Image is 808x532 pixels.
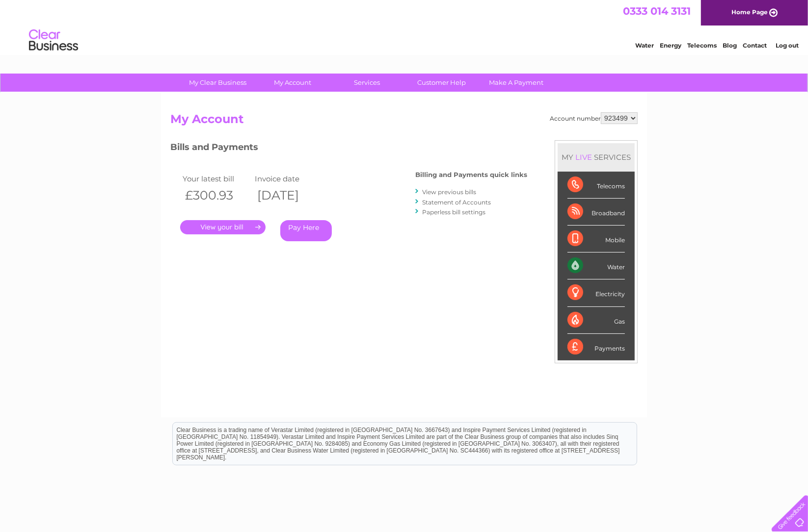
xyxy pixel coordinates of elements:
[623,5,691,17] a: 0333 014 3131
[422,199,491,206] a: Statement of Accounts
[635,42,654,49] a: Water
[402,74,483,92] a: Customer Help
[567,279,625,306] div: Electricity
[567,334,625,360] div: Payments
[476,74,557,92] a: Make A Payment
[567,253,625,279] div: Water
[660,42,681,49] a: Energy
[327,74,408,92] a: Services
[180,172,253,185] td: Your latest bill
[178,74,259,92] a: My Clear Business
[180,220,266,234] a: .
[687,42,717,49] a: Telecoms
[573,152,594,162] div: LIVE
[28,25,79,55] img: logo.png
[422,208,485,216] a: Paperless bill settings
[743,42,767,49] a: Contact
[170,140,527,157] h3: Bills and Payments
[280,220,332,241] a: Pay Here
[776,42,799,49] a: Log out
[180,185,253,205] th: £300.93
[558,143,635,171] div: MY SERVICES
[422,188,476,196] a: View previous bills
[550,112,638,124] div: Account number
[253,185,325,205] th: [DATE]
[173,5,637,48] div: Clear Business is a trading name of Verastar Limited (registered in [GEOGRAPHIC_DATA] No. 3667643...
[567,307,625,334] div: Gas
[567,172,625,199] div: Telecoms
[170,112,638,131] h2: My Account
[253,172,325,185] td: Invoice date
[415,171,527,178] h4: Billing and Payments quick links
[723,42,737,49] a: Blog
[252,74,333,92] a: My Account
[567,226,625,253] div: Mobile
[567,199,625,226] div: Broadband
